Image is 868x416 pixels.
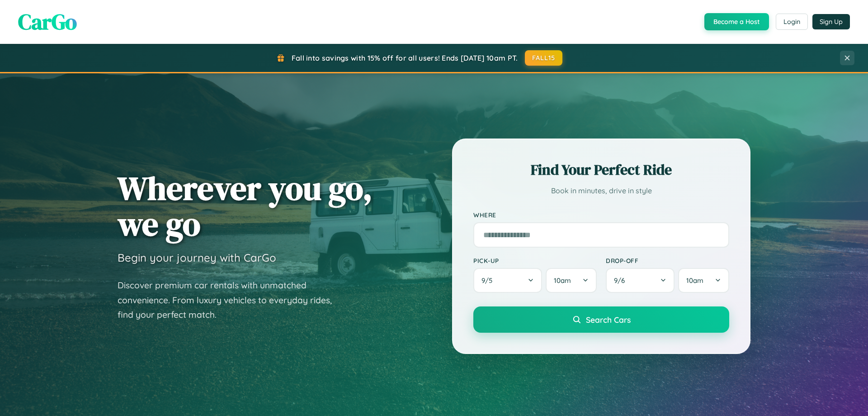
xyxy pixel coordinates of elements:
[473,211,729,219] label: Where
[118,170,373,242] h1: Wherever you go, we go
[18,7,77,37] span: CarGo
[614,276,629,285] span: 9 / 6
[473,257,597,264] label: Pick-up
[704,13,769,30] button: Become a Host
[606,257,729,264] label: Drop-off
[812,14,850,29] button: Sign Up
[586,315,631,325] span: Search Cars
[292,53,518,62] span: Fall into savings with 15% off for all users! Ends [DATE] 10am PT.
[686,276,703,285] span: 10am
[678,268,729,293] button: 10am
[118,251,276,264] h3: Begin your journey with CarGo
[554,276,571,285] span: 10am
[481,276,497,285] span: 9 / 5
[473,160,729,180] h2: Find Your Perfect Ride
[473,184,729,197] p: Book in minutes, drive in style
[606,268,675,293] button: 9/6
[473,306,729,333] button: Search Cars
[118,278,344,322] p: Discover premium car rentals with unmatched convenience. From luxury vehicles to everyday rides, ...
[776,14,808,30] button: Login
[473,268,542,293] button: 9/5
[546,268,597,293] button: 10am
[525,50,563,66] button: FALL15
